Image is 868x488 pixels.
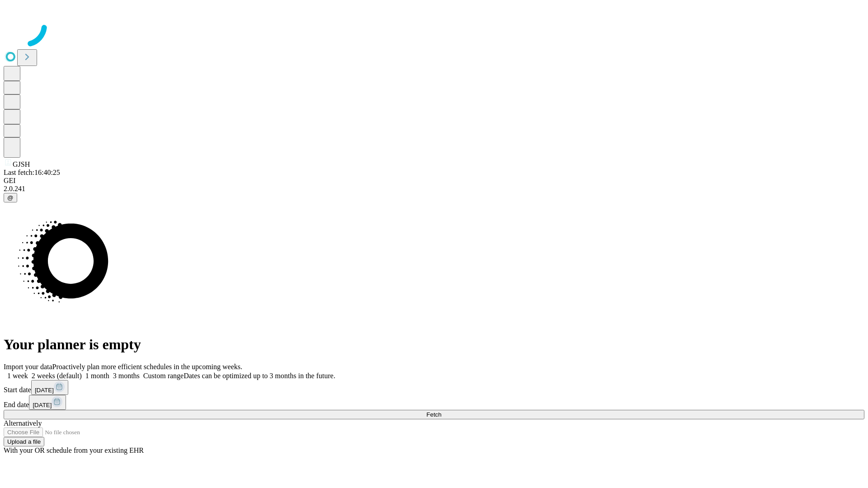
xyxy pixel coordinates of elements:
[7,372,28,380] span: 1 week
[85,372,109,380] span: 1 month
[143,372,184,380] span: Custom range
[4,437,44,446] button: Upload a file
[4,193,17,202] button: @
[426,411,441,418] span: Fetch
[4,336,864,353] h1: Your planner is empty
[32,372,82,380] span: 2 weeks (default)
[4,380,864,395] div: Start date
[4,446,144,454] span: With your OR schedule from your existing EHR
[4,410,864,419] button: Fetch
[13,160,30,168] span: GJSH
[35,387,54,394] span: [DATE]
[4,395,864,410] div: End date
[31,380,68,395] button: [DATE]
[4,169,60,176] span: Last fetch: 16:40:25
[4,177,864,185] div: GEI
[7,194,14,201] span: @
[113,372,140,380] span: 3 months
[184,372,335,380] span: Dates can be optimized up to 3 months in the future.
[4,185,864,193] div: 2.0.241
[4,363,52,371] span: Import your data
[29,395,66,410] button: [DATE]
[52,363,242,371] span: Proactively plan more efficient schedules in the upcoming weeks.
[4,419,42,427] span: Alternatively
[33,402,52,408] span: [DATE]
